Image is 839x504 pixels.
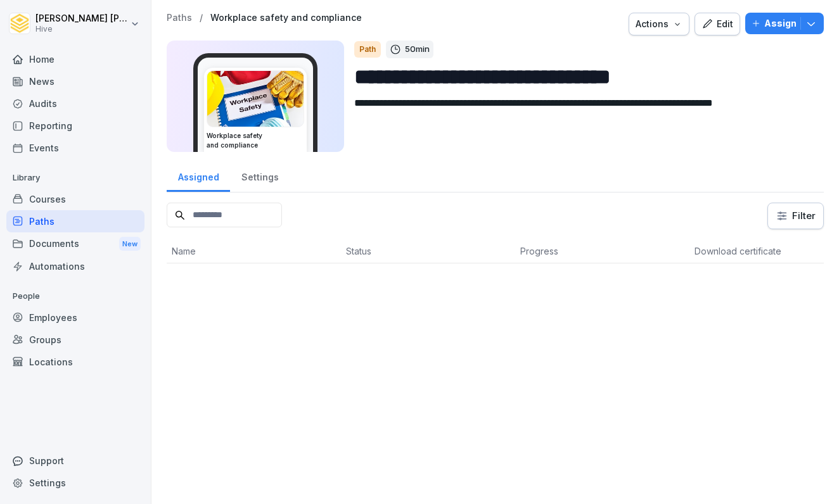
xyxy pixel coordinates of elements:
[167,160,230,192] a: Assigned
[629,13,689,35] button: Actions
[207,131,304,150] h3: Workplace safety and compliance
[167,239,341,263] th: Name
[405,43,430,56] p: 50 min
[776,210,816,222] div: Filter
[6,450,144,472] div: Support
[210,13,362,23] a: Workplace safety and compliance
[230,160,290,192] a: Settings
[207,71,304,127] img: twaxla64lrmeoq0ccgctjh1j.png
[6,472,144,494] a: Settings
[768,203,823,229] button: Filter
[6,232,144,256] a: DocumentsNew
[6,255,144,277] a: Automations
[6,115,144,137] a: Reporting
[695,13,740,35] button: Edit
[341,239,515,263] th: Status
[701,17,733,31] div: Edit
[6,92,144,115] a: Audits
[6,168,144,188] p: Library
[35,25,128,34] p: Hive
[6,232,144,256] div: Documents
[35,13,128,24] p: [PERSON_NAME] [PERSON_NAME]
[6,188,144,210] a: Courses
[119,237,141,251] div: New
[515,239,689,263] th: Progress
[6,48,144,70] a: Home
[354,41,381,58] div: Path
[6,137,144,159] a: Events
[6,351,144,373] a: Locations
[6,286,144,306] p: People
[636,17,682,31] div: Actions
[6,306,144,329] a: Employees
[6,329,144,351] a: Groups
[764,16,797,30] p: Assign
[200,13,203,23] p: /
[745,13,824,34] button: Assign
[6,210,144,232] a: Paths
[6,70,144,92] a: News
[167,13,192,23] a: Paths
